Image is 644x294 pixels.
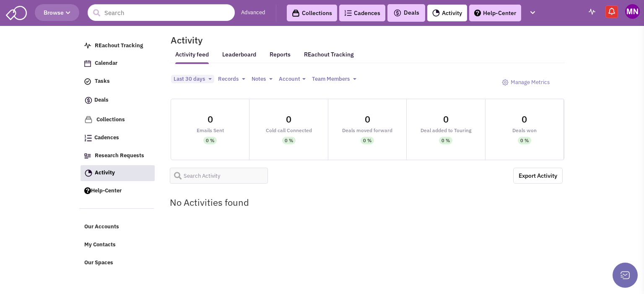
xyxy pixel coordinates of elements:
input: Search [88,4,235,21]
div: 0 [286,115,291,124]
div: 0 % [285,137,293,144]
span: Records [218,75,239,82]
span: My Contacts [84,241,116,248]
span: Last 30 days [174,75,205,82]
button: Last 30 days [171,75,214,84]
span: Activity [95,169,115,176]
img: SmartAdmin [6,4,27,20]
span: Cadences [94,134,119,141]
a: Tasks [80,74,154,89]
img: icon-collection-lavender-black.svg [292,9,300,17]
a: Export the below as a .XLSX spreadsheet [513,168,563,184]
div: Deals moved forward [328,128,406,133]
a: Collections [287,5,337,21]
button: Team Members [309,75,359,84]
div: 0 [443,115,449,124]
img: Magnolia Neu [625,4,640,19]
img: help.png [474,10,481,16]
a: Research Requests [80,148,154,164]
div: Emails Sent [171,128,249,133]
div: 0 % [206,137,214,144]
a: Help-Center [469,5,521,21]
button: Deals [391,8,422,18]
a: Help-Center [80,183,154,199]
input: Search Activity [170,168,268,184]
button: Records [216,75,248,84]
a: Collections [80,112,154,128]
img: icon-tasks.png [84,78,91,85]
a: Deals [80,92,154,110]
span: Account [279,75,300,82]
img: Activity.png [432,9,440,17]
h2: No Activities found [170,196,563,208]
img: Cadences_logo.png [84,135,92,141]
span: Our Accounts [84,223,119,230]
div: Deal added to Touring [407,128,485,133]
div: 0 % [363,137,371,144]
span: Team Members [312,75,350,82]
span: Deals [393,9,419,16]
a: Manage Metrics [498,75,554,90]
a: Calendar [80,56,154,72]
img: icon-deals.svg [84,95,93,105]
div: Deals won [486,128,563,133]
span: Tasks [95,78,110,85]
div: Cold call Connected [249,128,327,133]
img: icon-collection-lavender.png [84,115,93,124]
img: icon-deals.svg [393,8,402,18]
span: Collections [96,116,125,123]
div: 0 [522,115,527,124]
div: 0 % [520,137,529,144]
a: Our Spaces [80,255,154,271]
a: Cadences [80,130,154,146]
a: REachout Tracking [304,46,354,63]
a: My Contacts [80,237,154,253]
a: Advanced [241,9,265,17]
img: octicon_gear-24.png [502,79,509,86]
span: REachout Tracking [95,42,143,49]
button: Account [276,75,308,84]
div: 0 % [441,137,450,144]
span: Browse [44,9,70,16]
a: Our Accounts [80,219,154,235]
a: Activity feed [175,51,209,64]
a: REachout Tracking [80,38,154,54]
span: Our Spaces [84,259,113,266]
img: Research.png [84,153,91,159]
button: Notes [249,75,275,84]
a: Activity [80,165,155,181]
button: Browse [35,4,79,21]
img: Calendar.png [84,60,91,67]
img: help.png [84,187,91,194]
span: Research Requests [95,152,144,159]
a: Activity [427,5,467,21]
img: Cadences_logo.png [344,10,352,16]
a: Reports [270,51,291,64]
h2: Activity [160,36,203,44]
a: Cadences [339,5,385,21]
span: Calendar [95,60,117,67]
div: 0 [365,115,370,124]
div: 0 [208,115,213,124]
a: Leaderboard [222,51,256,64]
span: Notes [252,75,266,82]
img: Activity.png [85,169,92,177]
